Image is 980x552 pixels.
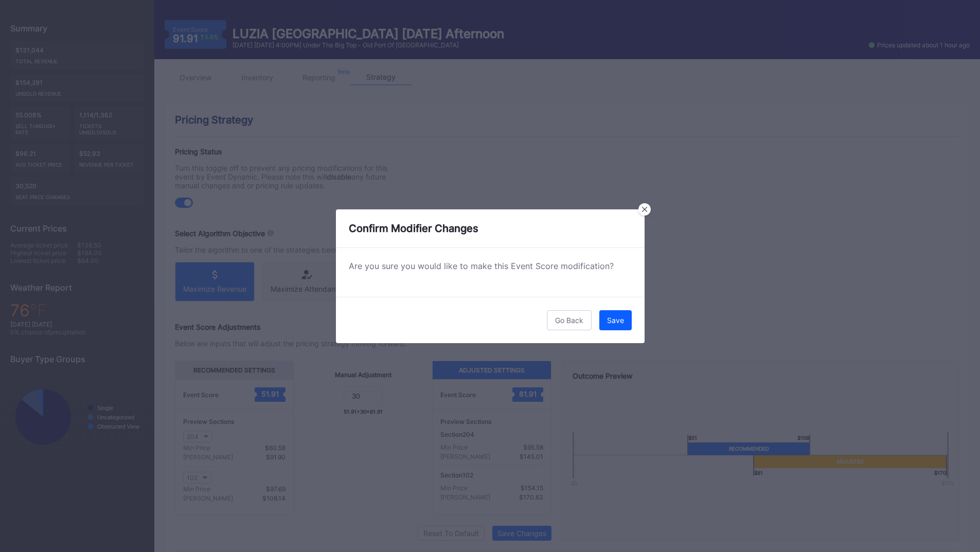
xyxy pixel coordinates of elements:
[336,209,645,248] div: Confirm Modifier Changes
[599,310,632,330] button: Save
[555,316,583,325] div: Go Back
[547,310,592,330] button: Go Back
[349,261,632,271] div: Are you sure you would like to make this Event Score modification?
[607,316,624,325] div: Save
